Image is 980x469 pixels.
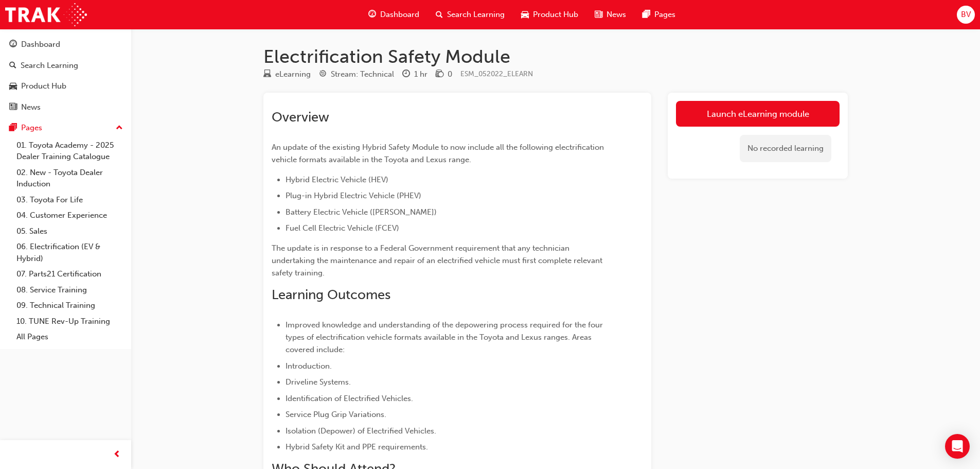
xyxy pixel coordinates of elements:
div: Price [436,68,452,81]
span: Hybrid Safety Kit and PPE requirements. [286,442,428,451]
a: 04. Customer Experience [12,207,127,223]
div: 1 hr [414,68,427,80]
a: pages-iconPages [634,4,684,25]
div: Duration [402,68,427,81]
a: Dashboard [4,35,127,54]
span: target-icon [319,70,327,79]
span: pages-icon [643,8,650,21]
span: News [607,9,626,21]
a: 03. Toyota For Life [12,192,127,208]
span: clock-icon [402,70,410,79]
span: car-icon [521,8,529,21]
div: Product Hub [21,80,66,92]
span: learningResourceType_ELEARNING-icon [263,70,271,79]
span: BV [961,9,971,21]
span: news-icon [595,8,602,21]
span: Improved knowledge and understanding of the depowering process required for the four types of ele... [286,320,605,354]
span: The update is in response to a Federal Government requirement that any technician undertaking the... [272,244,604,277]
span: Plug-in Hybrid Electric Vehicle (PHEV) [286,191,421,200]
div: No recorded learning [740,135,831,162]
span: Overview [272,109,329,125]
div: Dashboard [21,39,60,50]
a: 06. Electrification (EV & Hybrid) [12,239,127,266]
div: 0 [448,68,452,80]
span: pages-icon [9,124,17,133]
span: Hybrid Electric Vehicle (HEV) [286,175,388,184]
span: money-icon [436,70,443,79]
div: Stream [319,68,394,81]
span: Learning Outcomes [272,287,390,303]
a: search-iconSearch Learning [427,4,513,25]
span: Fuel Cell Electric Vehicle (FCEV) [286,223,399,233]
a: All Pages [12,329,127,345]
span: search-icon [9,61,16,71]
span: Isolation (Depower) of Electrified Vehicles. [286,426,436,436]
span: Search Learning [447,9,505,21]
div: Pages [21,122,42,134]
span: Pages [654,9,675,21]
span: guage-icon [368,8,376,21]
span: prev-icon [113,448,121,461]
span: guage-icon [9,40,17,49]
div: Type [263,68,311,81]
span: Driveline Systems. [286,377,351,387]
span: up-icon [116,121,123,135]
a: 01. Toyota Academy - 2025 Dealer Training Catalogue [12,137,127,165]
div: Open Intercom Messenger [945,434,970,459]
a: guage-iconDashboard [360,4,427,25]
a: car-iconProduct Hub [513,4,586,25]
a: Product Hub [4,77,127,96]
span: Service Plug Grip Variations. [286,410,386,419]
span: Product Hub [533,9,578,21]
a: 09. Technical Training [12,298,127,314]
a: 07. Parts21 Certification [12,266,127,282]
span: Learning resource code [460,70,533,78]
img: Trak [5,3,87,26]
a: 10. TUNE Rev-Up Training [12,314,127,329]
span: An update of the existing Hybrid Safety Module to now include all the following electrification v... [272,143,606,164]
span: Battery Electric Vehicle ([PERSON_NAME]) [286,207,437,217]
a: Search Learning [4,56,127,75]
a: 05. Sales [12,223,127,239]
button: BV [957,6,975,24]
a: 02. New - Toyota Dealer Induction [12,165,127,192]
span: Introduction. [286,361,332,371]
button: Pages [4,118,127,137]
span: search-icon [436,8,443,21]
a: 08. Service Training [12,282,127,298]
a: News [4,98,127,117]
div: eLearning [275,68,311,80]
div: News [21,101,41,113]
span: car-icon [9,82,17,91]
span: news-icon [9,103,17,112]
a: news-iconNews [586,4,634,25]
button: DashboardSearch LearningProduct HubNews [4,33,127,118]
span: Dashboard [380,9,419,21]
h1: Electrification Safety Module [263,45,848,68]
a: Launch eLearning module [676,101,840,127]
div: Search Learning [21,60,78,72]
span: Identification of Electrified Vehicles. [286,394,413,403]
div: Stream: Technical [331,68,394,80]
